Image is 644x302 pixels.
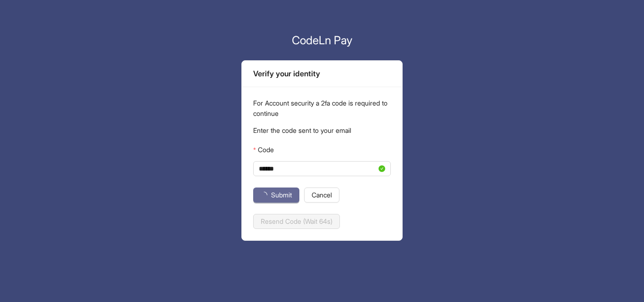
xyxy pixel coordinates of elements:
[253,142,273,157] label: Code
[253,214,340,229] button: Resend Code (Wait 64s)
[241,32,403,49] p: CodeLn Pay
[253,188,299,203] button: Submit
[271,190,292,200] span: Submit
[253,68,391,80] div: Verify your identity
[304,188,339,203] button: Cancel
[259,163,377,174] input: Code
[253,98,391,119] p: For Account security a 2fa code is required to continue
[261,216,332,227] span: Resend Code (Wait 64s)
[312,190,332,200] span: Cancel
[253,125,391,136] p: Enter the code sent to your email
[261,192,267,198] span: loading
